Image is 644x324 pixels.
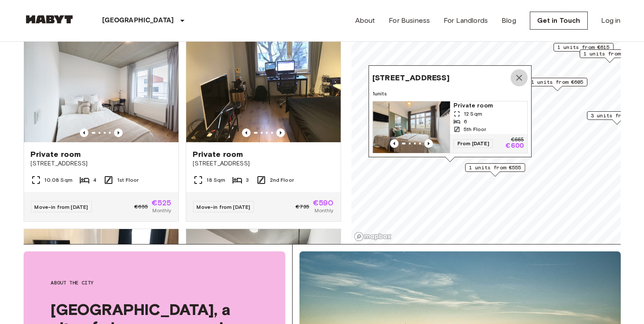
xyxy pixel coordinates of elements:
[389,15,430,26] a: For Business
[186,39,341,222] a: Marketing picture of unit DE-04-027-001-01HFPrevious imagePrevious imagePrivate room[STREET_ADDRE...
[511,138,523,143] p: €665
[454,101,524,110] span: Private room
[464,125,486,133] span: 5th Floor
[134,203,148,211] span: €655
[602,15,621,26] a: Log in
[502,15,516,26] a: Blog
[424,139,433,148] button: Previous image
[469,164,521,171] span: 1 units from €555
[465,163,525,177] div: Map marker
[591,112,643,119] span: 3 units from €525
[527,78,587,91] div: Map marker
[35,204,88,210] span: Move-in from [DATE]
[557,43,610,51] span: 1 units from €615
[51,279,258,287] span: About the city
[464,110,482,118] span: 12 Sqm
[31,159,172,168] span: [STREET_ADDRESS]
[505,143,524,150] p: €600
[80,128,88,137] button: Previous image
[270,176,294,184] span: 2nd Floor
[372,90,528,98] span: 1 units
[313,199,334,207] span: €590
[193,149,243,159] span: Private room
[444,15,488,26] a: For Landlords
[372,73,450,83] span: [STREET_ADDRESS]
[197,204,251,210] span: Move-in from [DATE]
[151,199,172,207] span: €525
[93,176,97,184] span: 4
[369,65,532,162] div: Map marker
[530,12,588,30] a: Get in Touch
[296,203,309,211] span: €735
[103,15,174,26] p: [GEOGRAPHIC_DATA]
[373,101,450,153] img: Marketing picture of unit DE-04-001-002-04HF
[454,139,493,148] span: From [DATE]
[464,118,467,125] span: 6
[31,149,81,159] span: Private room
[390,139,399,148] button: Previous image
[114,128,123,137] button: Previous image
[24,39,179,222] a: Marketing picture of unit DE-04-037-006-04QPrevious imagePrevious imagePrivate room[STREET_ADDRES...
[246,176,249,184] span: 3
[355,15,375,26] a: About
[584,50,636,58] span: 1 units from €545
[553,43,614,56] div: Map marker
[24,15,75,24] img: Habyt
[372,101,528,153] a: Marketing picture of unit DE-04-001-002-04HFPrevious imagePrevious imagePrivate room12 Sqm65th Fl...
[580,49,640,63] div: Map marker
[193,159,334,168] span: [STREET_ADDRESS]
[45,176,73,184] span: 10.08 Sqm
[531,78,584,86] span: 1 units from €605
[242,128,251,137] button: Previous image
[186,39,341,142] img: Marketing picture of unit DE-04-027-001-01HF
[117,176,139,184] span: 1st Floor
[354,232,392,241] a: Mapbox logo
[276,128,285,137] button: Previous image
[207,176,226,184] span: 18 Sqm
[314,207,333,214] span: Monthly
[24,39,178,142] img: Marketing picture of unit DE-04-037-006-04Q
[152,207,171,214] span: Monthly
